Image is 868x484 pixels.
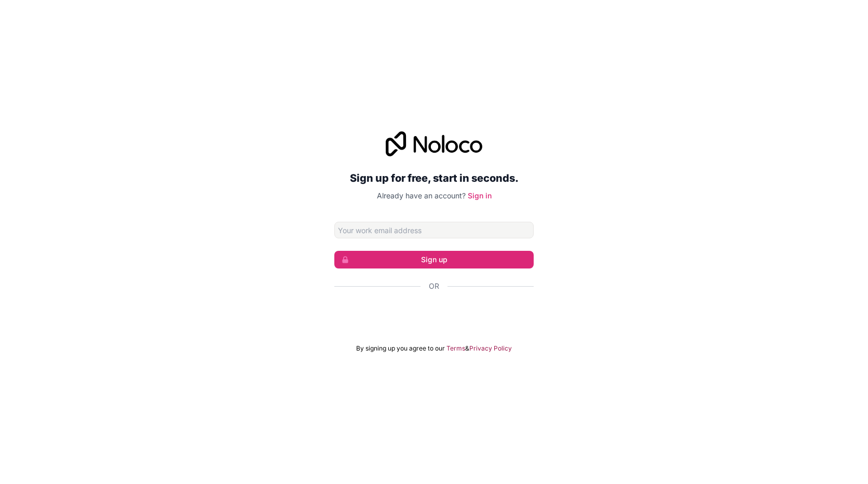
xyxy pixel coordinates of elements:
[334,169,534,187] h2: Sign up for free, start in seconds.
[465,344,469,353] span: &
[334,222,534,238] input: Email address
[469,344,512,353] a: Privacy Policy
[429,281,439,291] span: Or
[468,191,492,200] a: Sign in
[446,344,465,353] a: Terms
[377,191,466,200] span: Already have an account?
[334,251,534,268] button: Sign up
[356,344,445,353] span: By signing up you agree to our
